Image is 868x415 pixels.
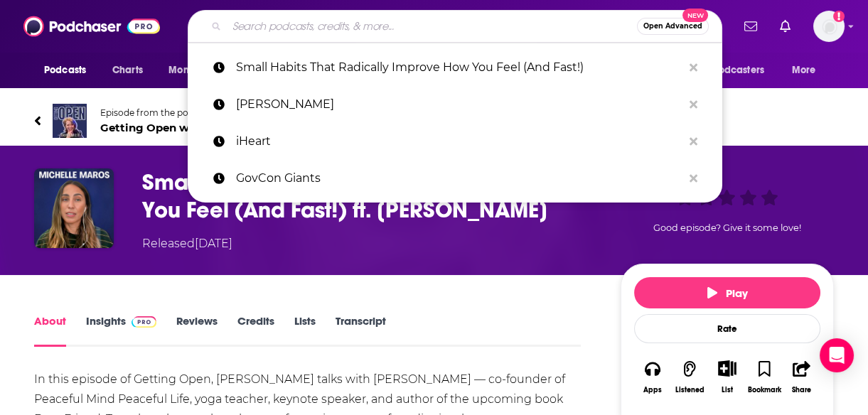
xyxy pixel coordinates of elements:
[236,49,682,86] p: Small Habits That Radically Improve How You Feel (And Fast!)
[188,123,722,160] a: iHeart
[671,351,708,403] button: Listened
[34,57,105,84] button: open menu
[336,314,386,347] a: Transcript
[142,168,598,224] h1: Small Habits That Radically Improve How You Feel (And Fast!) ft. Michelle Maros
[748,386,781,394] div: Bookmark
[707,286,748,300] span: Play
[774,14,796,38] a: Show notifications dropdown
[783,351,820,403] button: Share
[103,57,151,84] a: Charts
[236,160,682,197] p: GovCon Giants
[188,49,722,86] a: Small Habits That Radically Improve How You Feel (And Fast!)
[168,60,219,80] span: Monitoring
[237,314,274,347] a: Credits
[100,107,334,118] span: Episode from the podcast
[188,86,722,123] a: [PERSON_NAME]
[643,386,662,394] div: Apps
[100,121,334,134] span: Getting Open with [PERSON_NAME]
[53,104,87,138] img: Getting Open with Andrea Miller
[34,168,114,248] img: Small Habits That Radically Improve How You Feel (And Fast!) ft. Michelle Maros
[142,235,232,252] div: Released [DATE]
[820,338,854,372] div: Open Intercom Messenger
[188,10,722,43] div: Search podcasts, credits, & more...
[687,57,785,84] button: open menu
[792,60,816,80] span: More
[188,160,722,197] a: GovCon Giants
[833,11,845,22] svg: Add a profile image
[44,60,86,80] span: Podcasts
[653,222,801,233] span: Good episode? Give it some love!
[746,351,783,403] button: Bookmark
[112,60,143,80] span: Charts
[634,351,671,403] button: Apps
[696,60,764,80] span: For Podcasters
[712,360,741,376] button: Show More Button
[643,23,702,30] span: Open Advanced
[782,57,834,84] button: open menu
[637,18,709,35] button: Open AdvancedNew
[634,277,820,308] button: Play
[682,9,708,22] span: New
[236,123,682,160] p: iHeart
[132,316,156,328] img: Podchaser Pro
[722,385,733,394] div: List
[86,314,156,347] a: InsightsPodchaser Pro
[813,11,845,42] button: Show profile menu
[34,104,834,138] a: Getting Open with Andrea MillerEpisode from the podcastGetting Open with [PERSON_NAME]43
[675,386,704,394] div: Listened
[813,11,845,42] span: Logged in as megcassidy
[792,386,811,394] div: Share
[709,351,746,403] div: Show More ButtonList
[23,13,160,40] img: Podchaser - Follow, Share and Rate Podcasts
[294,314,316,347] a: Lists
[227,15,637,38] input: Search podcasts, credits, & more...
[813,11,845,42] img: User Profile
[34,314,66,347] a: About
[634,314,820,343] div: Rate
[176,314,218,347] a: Reviews
[159,57,237,84] button: open menu
[739,14,763,38] a: Show notifications dropdown
[236,86,682,123] p: Dylan Gemelli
